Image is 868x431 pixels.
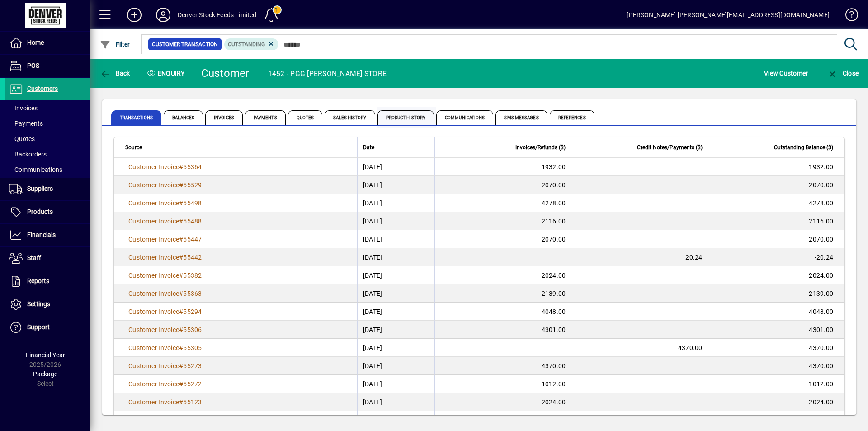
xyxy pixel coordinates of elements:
span: # [179,254,183,261]
span: Backorders [9,151,47,158]
span: # [179,326,183,333]
td: [DATE] [357,248,434,266]
a: Reports [5,270,90,293]
span: Date [363,142,374,152]
td: 1012.00 [708,375,844,393]
span: Customers [27,85,58,92]
span: Payments [245,110,286,125]
a: Customer Invoice#55305 [125,343,205,353]
td: [DATE] [357,411,434,429]
a: Customer Invoice#55294 [125,307,205,317]
a: Customer Invoice#55447 [125,234,205,244]
span: Products [27,208,53,215]
a: Staff [5,247,90,270]
span: POS [27,62,39,69]
span: 55363 [183,290,202,297]
a: Customer Invoice#55364 [125,162,205,172]
td: 20.24 [571,248,708,266]
span: Financial Year [26,351,65,359]
a: Financials [5,224,90,246]
span: 55447 [183,236,202,243]
td: [DATE] [357,266,434,284]
td: 2139.00 [708,284,844,303]
span: Customer Invoice [128,199,179,207]
span: # [179,308,183,315]
a: Support [5,316,90,339]
td: 119.60 [434,411,571,429]
span: # [179,272,183,279]
span: 55305 [183,344,202,351]
span: 55488 [183,218,202,225]
span: Customer Invoice [128,290,179,297]
span: View Customer [764,66,808,81]
span: # [179,218,183,225]
a: Customer Invoice#55529 [125,180,205,190]
span: Customer Invoice [128,272,179,279]
td: 4370.00 [708,357,844,375]
div: Denver Stock Feeds Limited [178,8,257,22]
span: SMS Messages [495,110,547,125]
td: [DATE] [357,230,434,248]
span: Customer Invoice [128,218,179,225]
span: Settings [27,300,50,308]
td: 2070.00 [708,176,844,194]
a: Backorders [5,147,90,162]
a: Invoices [5,100,90,116]
td: 2139.00 [434,284,571,303]
span: Customer Invoice [128,163,179,171]
span: Invoices/Refunds ($) [515,142,566,152]
span: Customer Invoice [128,236,179,243]
button: Filter [98,36,132,52]
td: 2116.00 [708,212,844,230]
a: Customer Invoice#55272 [125,379,205,389]
span: Filter [100,41,130,48]
span: Customer Invoice [128,380,179,388]
td: -20.24 [708,248,844,266]
div: Customer [201,66,250,81]
td: [DATE] [357,357,434,375]
a: Quotes [5,131,90,147]
td: [DATE] [357,284,434,303]
td: 4301.00 [708,321,844,339]
span: Package [33,370,57,378]
span: 55364 [183,163,202,171]
app-page-header-button: Close enquiry [817,65,868,81]
a: Customer Invoice#55498 [125,198,205,208]
td: [DATE] [357,339,434,357]
span: 55273 [183,362,202,369]
a: Products [5,201,90,223]
div: 1452 - PGG [PERSON_NAME] STORE [268,66,387,81]
span: # [179,163,183,171]
span: Financials [27,231,56,238]
span: Customer Invoice [128,326,179,333]
a: Customer Invoice#55382 [125,270,205,280]
td: 2070.00 [708,230,844,248]
a: Customer Invoice#55273 [125,361,205,371]
span: # [179,181,183,189]
span: Sales History [325,110,375,125]
span: 55442 [183,254,202,261]
a: Customer Invoice#55363 [125,289,205,298]
td: 2024.00 [434,266,571,284]
td: [DATE] [357,194,434,212]
span: Balances [164,110,203,125]
span: Suppliers [27,185,53,192]
span: 55498 [183,199,202,207]
span: Close [827,70,859,77]
span: Invoices [9,104,38,112]
td: 1012.00 [434,375,571,393]
span: Outstanding Balance ($) [774,142,833,152]
span: # [179,344,183,351]
td: [DATE] [357,176,434,194]
span: # [179,290,183,297]
span: Back [100,70,130,77]
button: Back [98,65,132,81]
td: [DATE] [357,158,434,176]
a: Customer Invoice#55123 [125,397,205,407]
span: Source [125,142,142,152]
span: References [550,110,594,125]
span: # [179,398,183,406]
span: Customer Invoice [128,308,179,315]
span: 55294 [183,308,202,315]
span: 55272 [183,380,202,388]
